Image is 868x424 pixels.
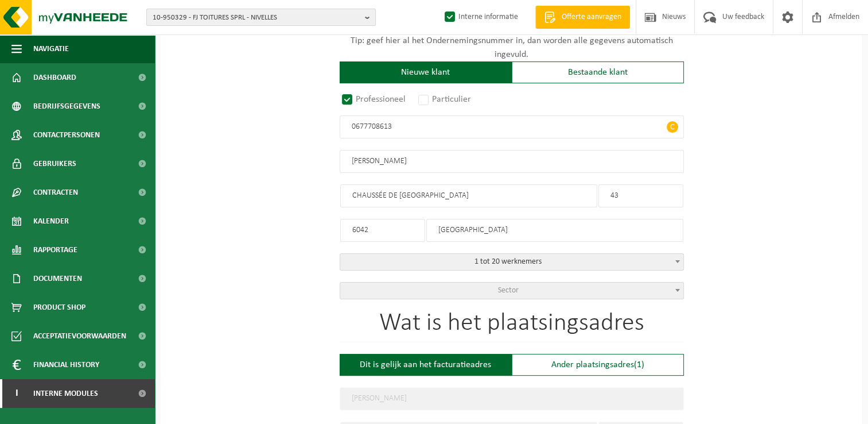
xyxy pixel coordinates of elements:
span: 10-950329 - FJ TOITURES SPRL - NIVELLES [153,9,360,26]
span: Contactpersonen [33,121,100,149]
span: Rapportage [33,236,77,264]
input: Stad [426,219,683,242]
div: Nieuwe klant [340,61,512,83]
div: Bestaande klant [512,61,684,83]
span: Navigatie [33,34,69,63]
input: Naam [340,387,684,410]
div: Dit is gelijk aan het facturatieadres [340,354,512,376]
span: I [11,379,22,408]
span: 1 tot 20 werknemers [340,253,684,271]
span: (1) [634,360,644,369]
span: Acceptatievoorwaarden [33,322,126,350]
span: Bedrijfsgegevens [33,92,100,121]
span: Financial History [33,350,99,379]
button: 10-950329 - FJ TOITURES SPRL - NIVELLES [146,9,376,26]
span: Documenten [33,264,82,293]
span: 1 tot 20 werknemers [340,254,683,270]
label: Particulier [416,91,474,107]
span: Dashboard [33,63,76,92]
p: Tip: geef hier al het Ondernemingsnummer in, dan worden alle gegevens automatisch ingevuld. [340,34,684,61]
input: Straat [340,184,597,207]
input: postcode [340,219,425,242]
span: Kalender [33,207,69,236]
span: Gebruikers [33,149,76,178]
input: Ondernemingsnummer [340,115,684,138]
span: Interne modules [33,379,98,408]
input: Naam [340,150,684,173]
h1: Wat is het plaatsingsadres [340,311,684,342]
span: Offerte aanvragen [559,11,624,23]
span: Sector [498,286,519,295]
span: C [667,121,678,133]
input: Nr [598,184,683,207]
span: Product Shop [33,293,85,322]
label: Interne informatie [442,9,518,26]
div: Ander plaatsingsadres [512,354,684,376]
span: Contracten [33,178,78,207]
label: Professioneel [340,91,409,107]
a: Offerte aanvragen [535,6,630,29]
